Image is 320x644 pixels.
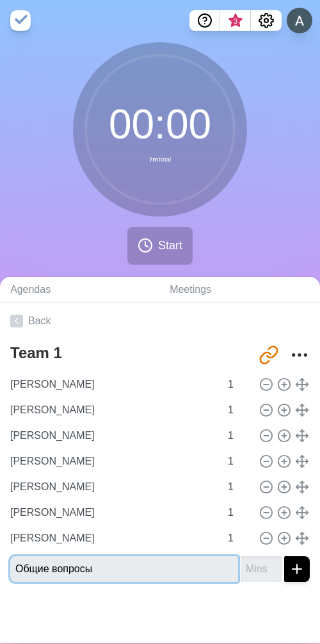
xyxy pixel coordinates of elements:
input: Name [5,372,220,397]
button: What’s new [220,10,251,31]
span: 3 [230,16,241,26]
button: Settings [251,10,282,31]
input: Mins [223,500,253,525]
input: Mins [223,423,253,449]
button: Start [127,227,193,265]
input: Mins [223,449,253,474]
input: Mins [241,556,282,582]
input: Mins [223,525,253,551]
a: Meetings [159,277,320,303]
input: Name [5,423,220,449]
input: Name [5,500,220,525]
input: Mins [223,474,253,500]
input: Name [10,556,238,582]
input: Mins [223,372,253,397]
button: Share link [256,342,282,368]
button: Help [189,10,220,31]
input: Name [5,474,220,500]
input: Name [5,397,220,423]
button: More [287,342,312,368]
img: timeblocks logo [10,10,31,31]
input: Name [5,525,220,551]
input: Mins [223,397,253,423]
input: Name [5,449,220,474]
span: Start [158,237,182,254]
